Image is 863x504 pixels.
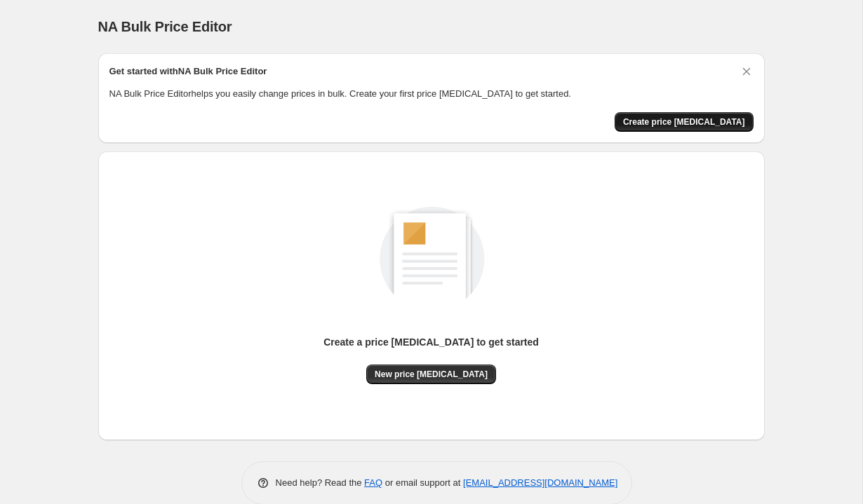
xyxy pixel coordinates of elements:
[740,64,754,79] button: Dismiss card
[615,112,754,132] button: Create price change job
[623,116,745,128] span: Create price [MEDICAL_DATA]
[366,365,496,384] button: New price [MEDICAL_DATA]
[98,19,232,34] span: NA Bulk Price Editor
[364,477,382,488] a: FAQ
[276,477,365,488] span: Need help? Read the
[323,335,539,349] p: Create a price [MEDICAL_DATA] to get started
[375,369,488,380] span: New price [MEDICAL_DATA]
[109,87,754,101] p: NA Bulk Price Editor helps you easily change prices in bulk. Create your first price [MEDICAL_DAT...
[463,477,617,488] a: [EMAIL_ADDRESS][DOMAIN_NAME]
[109,64,267,79] h2: Get started with NA Bulk Price Editor
[382,477,463,488] span: or email support at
